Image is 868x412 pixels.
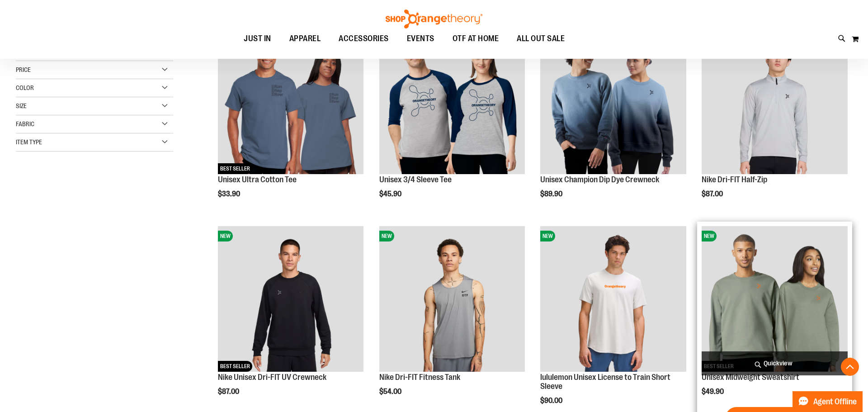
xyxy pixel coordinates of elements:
[702,226,848,374] a: Unisex Midweight SweatshirtNEWBEST SELLER
[702,373,799,382] a: Unisex Midweight Sweatshirt
[379,226,525,374] a: Nike Dri-FIT Fitness TankNEW
[841,358,859,376] button: Back To Top
[379,175,452,184] a: Unisex 3/4 Sleeve Tee
[289,28,321,49] span: APPAREL
[244,28,271,49] span: JUST IN
[702,351,848,375] a: Quickview
[702,388,725,396] span: $49.90
[540,373,670,391] a: lululemon Unisex License to Train Short Sleeve
[379,28,525,174] img: Unisex 3/4 Sleeve Tee
[702,28,848,175] a: Nike Dri-FIT Half-ZipNEW
[517,28,565,49] span: ALL OUT SALE
[540,28,686,175] a: Unisex Champion Dip Dye CrewneckNEW
[339,28,389,49] span: ACCESSORIES
[536,24,691,221] div: product
[379,373,460,382] a: Nike Dri-FIT Fitness Tank
[540,226,686,372] img: lululemon Unisex License to Train Short Sleeve
[540,231,555,242] span: NEW
[218,28,364,175] a: Unisex Ultra Cotton TeeNEWBEST SELLER
[218,388,241,396] span: $87.00
[218,361,252,372] span: BEST SELLER
[702,190,724,198] span: $87.00
[697,24,852,221] div: product
[16,84,34,91] span: Color
[379,28,525,175] a: Unisex 3/4 Sleeve TeeNEW
[407,28,434,49] span: EVENTS
[379,231,394,242] span: NEW
[16,66,31,73] span: Price
[384,9,484,28] img: Shop Orangetheory
[540,28,686,174] img: Unisex Champion Dip Dye Crewneck
[218,226,364,374] a: Nike Unisex Dri-FIT UV CrewneckNEWBEST SELLER
[16,102,27,109] span: Size
[702,175,767,184] a: Nike Dri-FIT Half-Zip
[453,28,499,49] span: OTF AT HOME
[813,398,857,406] span: Agent Offline
[375,24,530,221] div: product
[218,231,233,242] span: NEW
[218,226,364,372] img: Nike Unisex Dri-FIT UV Crewneck
[218,190,241,198] span: $33.90
[702,28,848,174] img: Nike Dri-FIT Half-Zip
[16,138,42,146] span: Item Type
[218,163,252,174] span: BEST SELLER
[793,391,863,412] button: Agent Offline
[540,397,564,405] span: $90.00
[218,175,297,184] a: Unisex Ultra Cotton Tee
[218,28,364,174] img: Unisex Ultra Cotton Tee
[702,231,717,242] span: NEW
[540,190,564,198] span: $89.90
[540,226,686,374] a: lululemon Unisex License to Train Short SleeveNEW
[16,120,34,128] span: Fabric
[218,373,326,382] a: Nike Unisex Dri-FIT UV Crewneck
[379,388,403,396] span: $54.00
[379,190,403,198] span: $45.90
[379,226,525,372] img: Nike Dri-FIT Fitness Tank
[702,226,848,372] img: Unisex Midweight Sweatshirt
[213,24,368,221] div: product
[540,175,659,184] a: Unisex Champion Dip Dye Crewneck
